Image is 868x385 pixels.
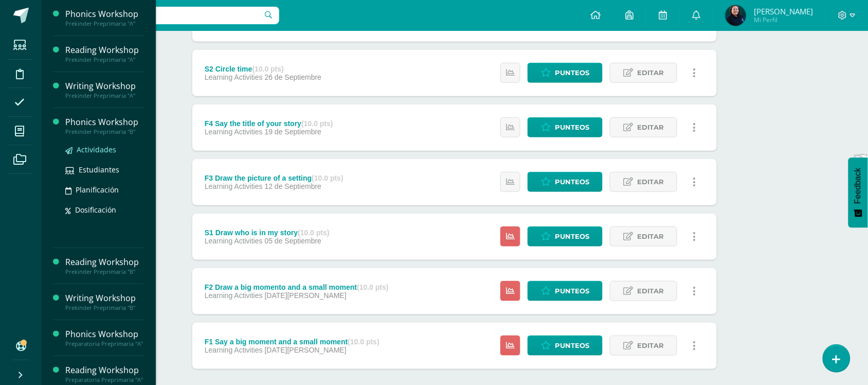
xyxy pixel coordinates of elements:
a: Reading WorkshopPrekinder Preprimaria "A" [65,44,143,63]
span: Punteos [555,227,589,246]
a: Reading WorkshopPrekinder Preprimaria "B" [65,256,143,275]
span: Editar [637,63,664,82]
div: Reading Workshop [65,364,143,376]
div: Prekinder Preprimaria "A" [65,92,143,99]
div: F2 Draw a big momento and a small moment [205,283,389,291]
span: Punteos [555,282,589,301]
span: Punteos [555,172,589,191]
div: Prekinder Preprimaria "B" [65,128,143,135]
div: Phonics Workshop [65,328,143,340]
span: Editar [637,118,664,137]
div: Phonics Workshop [65,116,143,128]
div: Phonics Workshop [65,8,143,20]
strong: (10.0 pts) [357,283,388,291]
a: Punteos [528,281,603,301]
img: 025a7cf4a908f3c26f6a181e68158fd9.png [726,5,746,26]
a: Dosificación [65,204,143,216]
a: Planificación [65,184,143,196]
span: Editar [637,282,664,301]
span: 12 de Septiembre [265,182,322,190]
div: Reading Workshop [65,44,143,56]
span: Learning Activities [205,73,263,81]
div: Prekinder Preprimaria "B" [65,304,143,311]
a: Estudiantes [65,164,143,176]
span: Learning Activities [205,182,263,190]
div: S1 Draw who is in my story [205,229,330,237]
a: Writing WorkshopPrekinder Preprimaria "A" [65,80,143,99]
input: Busca un usuario... [48,7,279,24]
a: Punteos [528,172,603,192]
span: [PERSON_NAME] [754,6,813,16]
span: Editar [637,336,664,355]
div: F1 Say a big moment and a small moment [205,338,379,346]
div: Writing Workshop [65,80,143,92]
div: Reading Workshop [65,256,143,268]
span: Planificación [76,185,119,195]
span: Editar [637,227,664,246]
span: Actividades [77,145,116,154]
a: Writing WorkshopPrekinder Preprimaria "B" [65,292,143,311]
div: F4 Say the title of your story [205,119,333,128]
a: Punteos [528,226,603,247]
div: Preparatoria Preprimaria "A" [65,376,143,383]
span: Dosificación [75,205,116,215]
button: Feedback - Mostrar encuesta [848,157,868,227]
div: Prekinder Preprimaria "A" [65,20,143,27]
div: F3 Draw the picture of a setting [205,174,343,182]
span: Punteos [555,118,589,137]
span: Learning Activities [205,346,263,354]
span: Punteos [555,63,589,82]
span: Estudiantes [79,165,119,174]
a: Punteos [528,336,603,356]
span: Learning Activities [205,128,263,136]
strong: (10.0 pts) [298,229,329,237]
div: S2 Circle time [205,65,321,73]
a: Punteos [528,63,603,83]
a: Phonics WorkshopPreparatoria Preprimaria "A" [65,328,143,347]
div: Prekinder Preprimaria "A" [65,56,143,63]
span: [DATE][PERSON_NAME] [265,291,347,300]
span: Punteos [555,336,589,355]
span: 05 de Septiembre [265,237,322,245]
strong: (10.0 pts) [312,174,343,182]
span: Mi Perfil [754,15,813,24]
strong: (10.0 pts) [348,338,379,346]
span: Learning Activities [205,291,263,300]
strong: (10.0 pts) [301,119,333,128]
div: Writing Workshop [65,292,143,304]
div: Prekinder Preprimaria "B" [65,268,143,275]
strong: (10.0 pts) [252,65,284,73]
a: Reading WorkshopPreparatoria Preprimaria "A" [65,364,143,383]
span: [DATE][PERSON_NAME] [265,346,347,354]
span: Editar [637,172,664,191]
span: 26 de Septiembre [265,73,322,81]
a: Phonics WorkshopPrekinder Preprimaria "A" [65,8,143,27]
a: Punteos [528,117,603,137]
div: Preparatoria Preprimaria "A" [65,340,143,347]
span: 19 de Septiembre [265,128,322,136]
span: Feedback [854,168,863,204]
span: Learning Activities [205,237,263,245]
a: Actividades [65,144,143,155]
a: Phonics WorkshopPrekinder Preprimaria "B" [65,116,143,135]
